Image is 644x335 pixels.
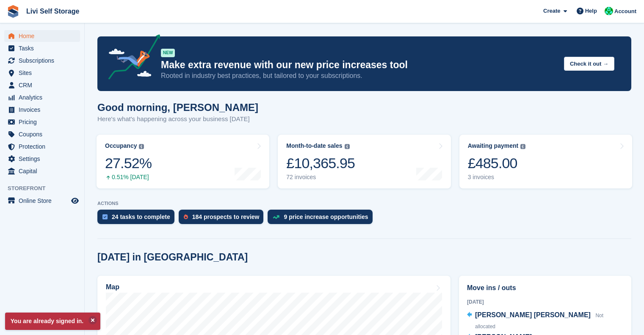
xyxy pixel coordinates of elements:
[97,114,258,124] p: Here's what's happening across your business [DATE]
[19,195,69,207] span: Online Store
[97,210,179,228] a: 24 tasks to complete
[4,91,80,103] a: menu
[4,153,80,165] a: menu
[8,184,84,193] span: Storefront
[564,57,614,71] button: Check it out →
[543,7,560,15] span: Create
[112,213,170,220] div: 24 tasks to complete
[19,55,69,66] span: Subscriptions
[97,201,631,206] p: ACTIONS
[4,116,80,128] a: menu
[467,283,623,293] h2: Move ins / outs
[4,128,80,140] a: menu
[139,144,144,149] img: icon-info-grey-7440780725fd019a000dd9b08b2336e03edf1995a4989e88bcd33f0948082b44.svg
[19,116,69,128] span: Pricing
[467,298,623,306] div: [DATE]
[475,311,591,318] span: [PERSON_NAME] [PERSON_NAME]
[4,55,80,66] a: menu
[468,142,519,150] div: Awaiting payment
[161,59,557,71] p: Make extra revenue with our new price increases tool
[268,210,376,228] a: 9 price increase opportunities
[278,135,451,188] a: Month-to-date sales £10,365.95 72 invoices
[19,91,69,103] span: Analytics
[4,79,80,91] a: menu
[459,135,632,188] a: Awaiting payment £485.00 3 invoices
[4,195,80,207] a: menu
[520,144,525,149] img: icon-info-grey-7440780725fd019a000dd9b08b2336e03edf1995a4989e88bcd33f0948082b44.svg
[273,215,279,219] img: price_increase_opportunities-93ffe204e8149a01c8c9dc8f82e8f89637d9d84a8eef4429ea346261dce0b2c0.svg
[7,5,19,18] img: stora-icon-8386f47178a22dfd0bd8f6a31ec36ba5ce8667c1dd55bd0f319d3a0aa187defe.svg
[97,102,258,113] h1: Good morning, [PERSON_NAME]
[70,196,80,206] a: Preview store
[284,213,368,220] div: 9 price increase opportunities
[97,135,269,188] a: Occupancy 27.52% 0.51% [DATE]
[614,7,636,16] span: Account
[4,30,80,42] a: menu
[192,213,260,220] div: 184 prospects to review
[468,155,526,172] div: £485.00
[467,310,623,332] a: [PERSON_NAME] [PERSON_NAME] Not allocated
[19,104,69,116] span: Invoices
[97,252,248,263] h2: [DATE] in [GEOGRAPHIC_DATA]
[106,283,119,291] h2: Map
[19,128,69,140] span: Coupons
[105,174,152,181] div: 0.51% [DATE]
[161,71,557,80] p: Rooted in industry best practices, but tailored to your subscriptions.
[286,142,342,150] div: Month-to-date sales
[19,30,69,42] span: Home
[4,165,80,177] a: menu
[19,42,69,54] span: Tasks
[19,79,69,91] span: CRM
[19,67,69,79] span: Sites
[286,155,355,172] div: £10,365.95
[286,174,355,181] div: 72 invoices
[105,142,137,150] div: Occupancy
[585,7,597,15] span: Help
[23,4,83,18] a: Livi Self Storage
[4,104,80,116] a: menu
[4,42,80,54] a: menu
[161,49,175,57] div: NEW
[184,214,188,219] img: prospect-51fa495bee0391a8d652442698ab0144808aea92771e9ea1ae160a38d050c398.svg
[19,165,69,177] span: Capital
[105,155,152,172] div: 27.52%
[4,141,80,152] a: menu
[5,313,100,330] p: You are already signed in.
[19,141,69,152] span: Protection
[102,214,108,219] img: task-75834270c22a3079a89374b754ae025e5fb1db73e45f91037f5363f120a921f8.svg
[101,34,160,83] img: price-adjustments-announcement-icon-8257ccfd72463d97f412b2fc003d46551f7dbcb40ab6d574587a9cd5c0d94...
[605,7,613,15] img: Joe Robertson
[179,210,268,228] a: 184 prospects to review
[4,67,80,79] a: menu
[468,174,526,181] div: 3 invoices
[345,144,350,149] img: icon-info-grey-7440780725fd019a000dd9b08b2336e03edf1995a4989e88bcd33f0948082b44.svg
[19,153,69,165] span: Settings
